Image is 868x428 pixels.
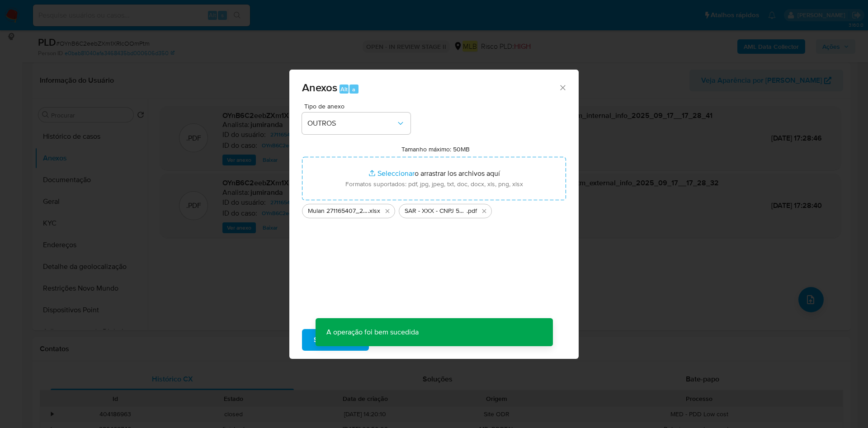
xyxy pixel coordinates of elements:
[558,83,566,91] button: Cerrar
[304,103,413,109] span: Tipo de anexo
[382,206,393,216] button: Eliminar Mulan 271165407_2025_09_16_09_24_42.xlsx
[302,329,369,351] button: Subir arquivo
[368,207,380,216] span: .xlsx
[314,330,357,350] span: Subir arquivo
[384,330,414,350] span: Cancelar
[302,200,566,218] ul: Archivos seleccionados
[467,207,477,216] span: .pdf
[479,206,490,216] button: Eliminar SAR - XXX - CNPJ 57446112000198 - THALMARE COMERCIO LTDA.pdf
[308,207,368,216] span: Mulan 271165407_2025_09_16_09_24_42
[302,113,410,134] button: OUTROS
[307,119,396,128] span: OUTROS
[302,80,337,95] span: Anexos
[316,318,429,346] p: A operação foi bem sucedida
[405,207,467,216] span: SAR - XXX - CNPJ 57446112000198 - THALMARE COMERCIO LTDA
[401,145,470,153] label: Tamanho máximo: 50MB
[340,85,348,94] span: Alt
[352,85,355,94] span: a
